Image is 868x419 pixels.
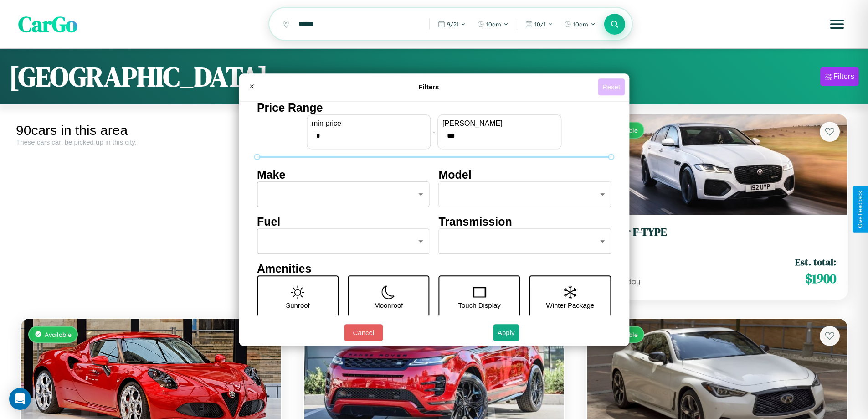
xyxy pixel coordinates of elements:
p: Touch Display [458,299,500,311]
button: Reset [598,78,625,95]
button: Open menu [824,11,850,37]
div: Open Intercom Messenger [9,388,31,410]
div: These cars can be picked up in this city. [16,138,286,146]
label: min price [312,119,426,128]
h4: Filters [260,83,598,91]
label: [PERSON_NAME] [442,119,556,128]
div: Give Feedback [857,191,863,228]
div: Filters [833,72,854,81]
p: Moonroof [374,299,403,311]
span: CarGo [18,9,77,39]
h4: Model [439,168,611,181]
div: 90 cars in this area [16,123,286,138]
p: - [433,125,435,138]
h4: Amenities [257,262,611,275]
h4: Fuel [257,215,430,228]
p: Sunroof [286,299,310,311]
button: Apply [493,324,519,341]
button: 10am [560,17,600,31]
h1: [GEOGRAPHIC_DATA] [9,58,268,95]
h3: Jaguar F-TYPE [598,226,836,239]
span: 10 / 1 [534,21,546,28]
p: Winter Package [546,299,595,311]
h4: Price Range [257,101,611,114]
span: 10am [486,21,501,28]
span: $ 1900 [805,269,836,288]
span: 10am [573,21,588,28]
button: 9/21 [433,17,471,31]
span: 9 / 21 [447,21,459,28]
h4: Transmission [439,215,611,228]
button: Filters [820,67,859,86]
button: Cancel [344,324,383,341]
button: 10/1 [521,17,558,31]
h4: Make [257,168,430,181]
button: 10am [473,17,513,31]
span: Available [45,331,72,338]
a: Jaguar F-TYPE2021 [598,226,836,248]
span: Est. total: [795,255,836,269]
span: / day [621,277,640,286]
